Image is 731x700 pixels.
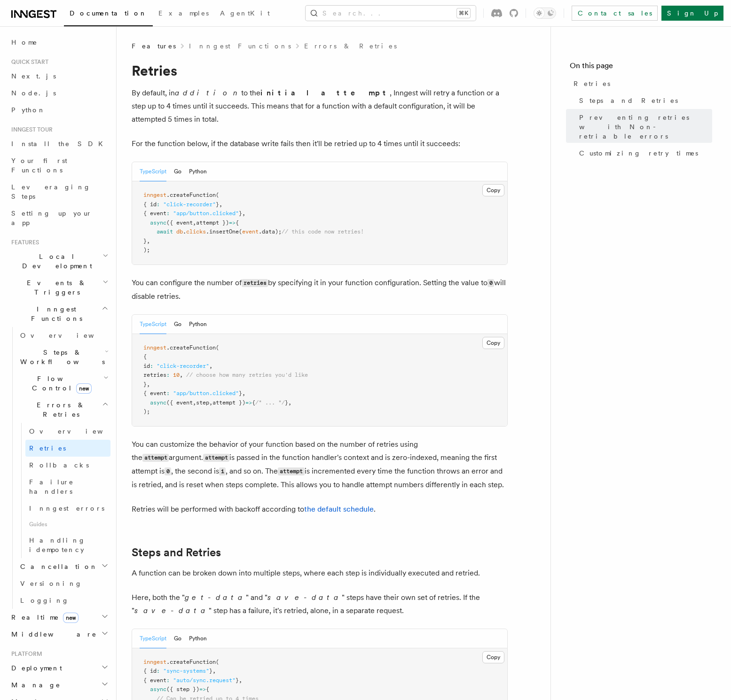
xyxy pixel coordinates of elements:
[16,400,102,419] span: Errors & Retries
[143,668,157,674] span: { id
[8,252,102,271] span: Local Development
[304,505,374,513] a: the default schedule
[20,597,69,604] span: Logging
[306,6,476,21] button: Search...⌘K
[25,500,110,517] a: Inngest errors
[8,205,110,231] a: Setting up your app
[64,3,153,26] a: Documentation
[185,593,246,602] em: get-data
[163,668,209,674] span: "sync-systems"
[8,68,110,85] a: Next.js
[242,390,245,397] span: ,
[8,630,97,639] span: Middleware
[25,532,110,558] a: Handling idempotency
[29,428,126,435] span: Overview
[174,162,181,181] button: Go
[8,179,110,205] a: Leveraging Steps
[29,505,104,512] span: Inngest errors
[25,423,110,440] a: Overview
[8,663,62,673] span: Deployment
[165,467,171,475] code: 0
[8,135,110,152] a: Install the SDK
[132,591,508,617] p: Here, both the " " and " " steps have their own set of retries. If the " " step has a failure, it...
[8,677,110,693] button: Manage
[16,423,110,558] div: Errors & Retries
[143,659,166,665] span: inngest
[11,38,38,47] span: Home
[16,374,103,393] span: Flow Control
[8,626,110,643] button: Middleware
[209,668,212,674] span: }
[11,106,46,114] span: Python
[29,444,66,452] span: Retries
[214,3,275,25] a: AgentKit
[173,390,239,397] span: "app/button.clicked"
[143,381,147,388] span: }
[189,315,207,334] button: Python
[8,58,48,66] span: Quick start
[142,454,169,462] code: attempt
[457,8,470,18] kbd: ⌘K
[166,372,170,378] span: :
[239,677,242,684] span: ,
[8,609,110,626] button: Realtimenew
[282,228,364,235] span: // this code now retries!
[8,126,53,133] span: Inngest tour
[278,467,304,475] code: attempt
[11,72,56,80] span: Next.js
[143,344,166,351] span: inngest
[132,137,508,150] p: For the function below, if the database write fails then it'll be retried up to 4 times until it ...
[143,353,147,360] span: {
[150,686,166,692] span: async
[11,89,56,97] span: Node.js
[8,248,110,274] button: Local Development
[25,440,110,457] a: Retries
[304,41,397,51] a: Errors & Retries
[132,503,508,516] p: Retries will be performed with backoff according to .
[140,162,166,181] button: TypeScript
[206,686,209,692] span: {
[157,363,209,369] span: "click-recorder"
[242,210,245,217] span: ,
[11,183,91,200] span: Leveraging Steps
[8,650,42,658] span: Platform
[16,348,105,366] span: Steps & Workflows
[8,101,110,118] a: Python
[16,344,110,370] button: Steps & Workflows
[570,75,712,92] a: Retries
[216,201,219,208] span: }
[575,145,712,162] a: Customizing retry times
[199,686,206,692] span: =>
[132,86,508,126] p: By default, in to the , Inngest will retry a function or a step up to 4 times until it succeeds. ...
[132,546,221,559] a: Steps and Retries
[575,92,712,109] a: Steps and Retries
[143,677,166,684] span: { event
[29,537,86,553] span: Handling idempotency
[70,9,147,17] span: Documentation
[143,210,166,217] span: { event
[166,390,170,397] span: :
[166,677,170,684] span: :
[196,219,229,226] span: attempt })
[239,390,242,397] span: }
[11,140,109,148] span: Install the SDK
[572,6,658,21] a: Contact sales
[16,397,110,423] button: Errors & Retries
[143,247,150,253] span: );
[132,567,508,580] p: A function can be broken down into multiple steps, where each step is individually executed and r...
[176,228,183,235] span: db
[259,228,282,235] span: .data);
[196,399,209,406] span: step
[8,613,79,622] span: Realtime
[252,399,255,406] span: {
[242,228,259,235] span: event
[8,274,110,301] button: Events & Triggers
[173,677,236,684] span: "auto/sync.request"
[285,399,288,406] span: }
[8,660,110,677] button: Deployment
[166,344,216,351] span: .createFunction
[29,478,74,495] span: Failure handlers
[212,668,216,674] span: ,
[220,9,270,17] span: AgentKit
[140,315,166,334] button: TypeScript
